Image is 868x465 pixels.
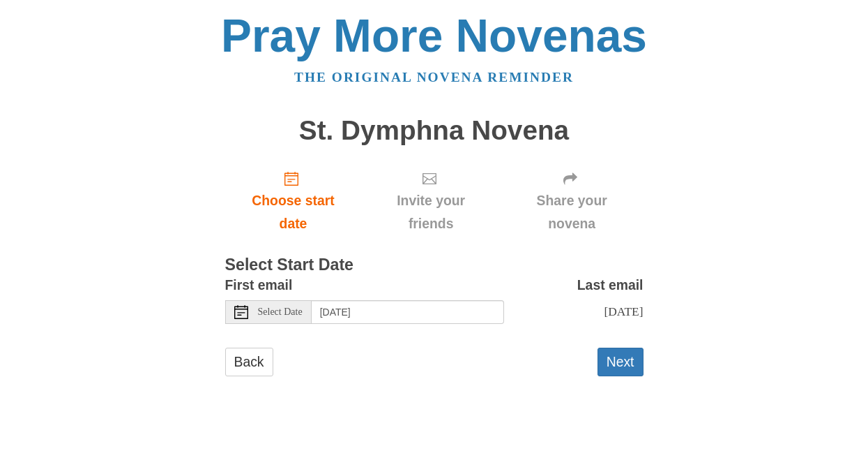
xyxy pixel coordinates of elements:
a: Back [225,348,273,376]
span: Select Date [258,307,303,317]
span: Choose start date [239,189,348,235]
span: Invite your friends [375,189,486,235]
div: Click "Next" to confirm your start date first. [501,159,644,242]
h1: St. Dymphna Novena [225,116,644,146]
a: The original novena reminder [294,70,574,84]
label: Last email [577,274,644,297]
button: Next [597,348,644,376]
span: Share your novena [515,189,630,235]
span: [DATE] [604,304,643,318]
a: Pray More Novenas [221,10,647,61]
h3: Select Start Date [225,256,644,274]
div: Click "Next" to confirm your start date first. [361,159,500,242]
label: First email [225,274,293,297]
a: Choose start date [225,159,362,242]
